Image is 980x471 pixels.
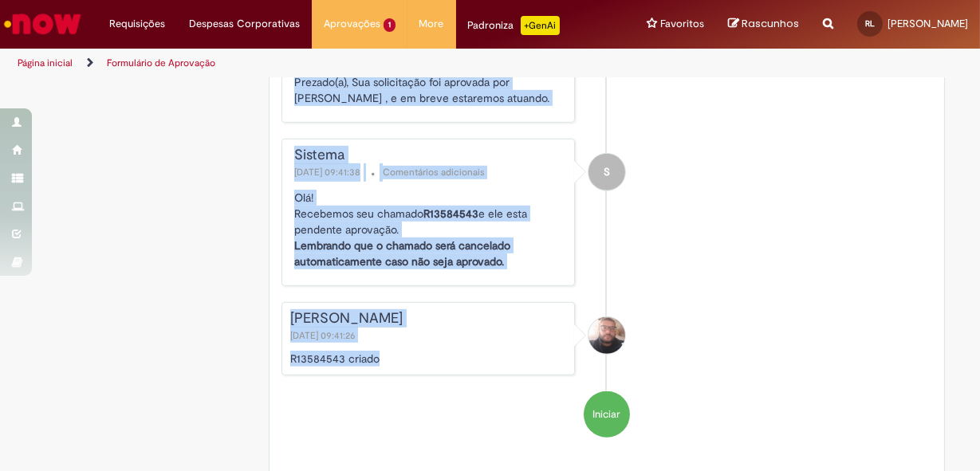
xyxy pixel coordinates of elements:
[107,57,215,69] a: Formulário de Aprovação
[294,74,566,106] p: Prezado(a), Sua solicitação foi aprovada por [PERSON_NAME] , e em breve estaremos atuando.
[294,238,510,269] b: Lembrando que o chamado será cancelado automaticamente caso não seja aprovado.
[294,190,566,269] p: Olá! Recebemos seu chamado e ele esta pendente aprovação.
[324,16,380,32] span: Aprovações
[290,329,359,342] span: [DATE] 09:41:26
[419,16,444,32] span: More
[592,406,620,422] span: Iniciar
[189,16,300,32] span: Despesas Corporativas
[12,49,641,78] ul: Trilhas de página
[2,8,84,40] img: ServiceNow
[423,206,478,221] b: R13584543
[109,16,165,32] span: Requisições
[604,153,610,191] span: S
[281,7,932,453] ul: Histórico de tíquete
[18,57,73,69] a: Página inicial
[742,16,799,31] span: Rascunhos
[728,17,799,32] a: Rascunhos
[588,317,625,354] div: Willian Moraes Silva De Almeida
[290,311,566,327] div: [PERSON_NAME]
[468,16,560,35] div: Padroniza
[294,166,364,179] span: [DATE] 09:41:38
[521,16,560,35] p: +GenAi
[865,18,875,29] span: RL
[281,302,932,375] li: Willian Moraes Silva De Almeida
[290,351,566,367] p: R13584543 criado
[660,16,704,32] span: Favoritos
[888,17,968,30] span: [PERSON_NAME]
[383,166,485,179] small: Comentários adicionais
[588,154,625,190] div: System
[384,18,396,32] span: 1
[294,147,566,163] div: Sistema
